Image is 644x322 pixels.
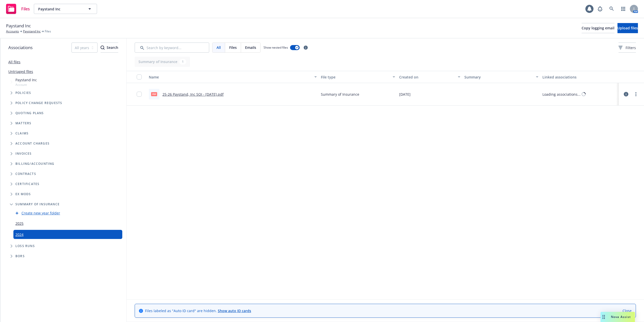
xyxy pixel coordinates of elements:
span: Files labeled as "Auto ID card" are hidden. [145,308,251,313]
a: Switch app [618,4,628,14]
div: Name [149,74,311,80]
span: Policy change requests [15,102,62,105]
span: Account charges [15,142,50,145]
button: Nova Assist [601,312,635,322]
button: Paystand Inc [34,4,97,14]
div: Linked associations [542,74,617,80]
div: Drag to move [601,312,607,322]
span: Summary of Insurance [321,92,359,97]
button: Upload files [617,23,638,33]
div: Search [101,43,118,52]
input: Toggle Row Selected [137,92,142,97]
div: Folder Tree Example [0,159,126,261]
div: Loading associations... [542,92,581,97]
button: Copy logging email [582,23,614,33]
svg: Search [101,46,105,50]
div: Created on [399,74,455,80]
span: [DATE] [399,92,411,97]
button: SearchSearch [101,43,118,53]
span: BORs [15,255,25,258]
a: Untriaged files [8,69,33,74]
span: Paystand Inc [15,77,37,83]
div: Tree Example [0,76,126,159]
a: Paystand Inc [23,29,41,34]
span: Billing/Accounting [15,162,55,165]
span: Contracts [15,172,36,175]
input: Select all [137,74,142,79]
span: Matters [15,122,31,125]
span: Quoting plans [15,112,44,115]
span: Filters [626,45,636,50]
span: Account [15,83,37,87]
a: Close [623,308,632,313]
button: Name [147,71,319,83]
span: Policies [15,91,31,94]
span: Files [21,7,30,11]
button: Summary [462,71,541,83]
span: Show nested files [264,45,288,50]
a: 2025 [15,221,23,226]
button: Filters [618,43,636,53]
span: Filters [618,45,636,50]
span: Files [45,29,51,34]
a: Show auto ID cards [218,308,251,313]
span: Loss Runs [15,245,35,248]
a: 2024 [15,232,23,237]
span: Claims [15,132,29,135]
button: Created on [397,71,462,83]
span: Ex Mods [15,193,31,196]
span: pdf [151,92,157,96]
a: Accounts [6,29,19,34]
span: All [217,45,221,50]
a: more [633,91,639,97]
div: File type [321,74,390,80]
a: Files [4,2,32,16]
span: Summary of insurance [15,203,60,206]
a: Search [607,4,617,14]
span: Files [229,45,237,50]
span: Certificates [15,183,39,186]
span: Nova Assist [611,315,631,319]
a: All files [8,59,20,64]
input: Search by keyword... [135,43,209,53]
span: Paystand Inc [6,23,31,29]
a: Report a Bug [595,4,605,14]
span: Copy logging email [582,26,614,30]
span: Invoices [15,152,32,155]
div: Summary [464,74,533,80]
button: File type [319,71,397,83]
button: Linked associations [540,71,619,83]
span: Associations [8,44,33,51]
span: Paystand Inc [38,6,82,12]
span: Emails [245,45,256,50]
a: Create new year folder [21,210,60,216]
a: 25-26 Paystand, Inc SOI - [DATE].pdf [162,92,224,97]
span: Upload files [617,26,638,30]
